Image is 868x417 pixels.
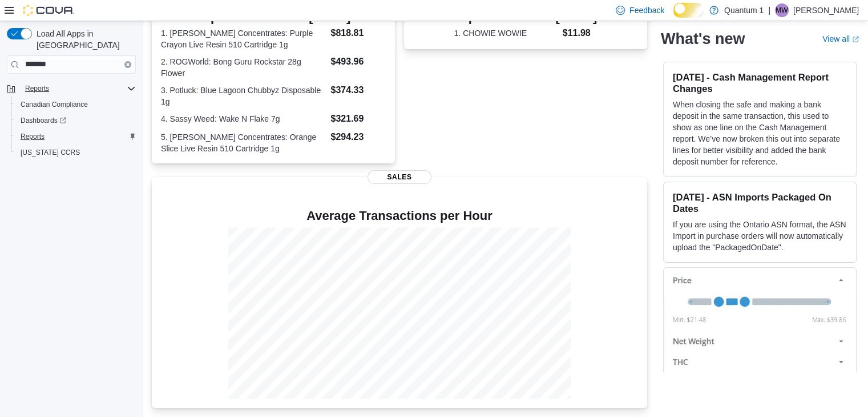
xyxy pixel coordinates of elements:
span: Dashboards [16,114,136,127]
p: When closing the safe and making a bank deposit in the same transaction, this used to show as one... [673,99,847,167]
dt: 3. Potluck: Blue Lagoon Chubbyz Disposable 1g [161,85,326,107]
button: Clear input [124,61,131,68]
div: Michael Wuest [775,3,789,17]
dt: 4. Sassy Weed: Wake N Flake 7g [161,113,326,125]
span: Reports [25,84,49,93]
a: Reports [16,130,49,143]
img: Cova [23,5,74,16]
p: If you are using the Ontario ASN format, the ASN Import in purchase orders will now automatically... [673,219,847,253]
span: Dashboards [21,116,66,125]
svg: External link [852,36,859,43]
h3: [DATE] - ASN Imports Packaged On Dates [673,191,847,214]
span: Reports [21,82,136,95]
p: Quantum 1 [724,3,764,17]
span: Feedback [629,5,664,16]
button: Reports [21,82,54,95]
a: View allExternal link [822,34,859,43]
span: [US_STATE] CCRS [21,148,80,157]
input: Dark Mode [673,3,704,18]
span: Canadian Compliance [16,98,136,111]
button: Canadian Compliance [11,97,140,113]
dd: $818.81 [330,26,385,40]
a: Canadian Compliance [16,98,92,111]
p: [PERSON_NAME] [793,3,859,17]
nav: Complex example [7,76,136,190]
dd: $294.23 [330,130,385,144]
h4: Average Transactions per Hour [161,209,638,223]
dd: $493.96 [330,55,385,69]
h3: [DATE] - Cash Management Report Changes [673,71,847,94]
dt: 2. ROGWorld: Bong Guru Rockstar 28g Flower [161,56,326,79]
span: Washington CCRS [16,146,136,159]
button: [US_STATE] CCRS [11,145,140,161]
span: Canadian Compliance [21,100,88,109]
span: MW [776,3,788,17]
span: Reports [16,130,136,143]
p: | [768,3,770,17]
dt: 5. [PERSON_NAME] Concentrates: Orange Slice Live Resin 510 Cartridge 1g [161,131,326,154]
a: Dashboards [11,113,140,129]
span: Load All Apps in [GEOGRAPHIC_DATA] [32,28,136,51]
dd: $11.98 [563,26,597,40]
dd: $374.33 [330,83,385,97]
dt: 1. [PERSON_NAME] Concentrates: Purple Crayon Live Resin 510 Cartridge 1g [161,27,326,50]
a: [US_STATE] CCRS [16,146,84,159]
dt: 1. CHOWIE WOWIE [454,27,558,39]
dd: $321.69 [330,112,385,126]
a: Dashboards [16,114,71,127]
span: Sales [368,170,431,184]
button: Reports [2,81,140,97]
span: Reports [21,132,45,141]
h2: What's new [661,30,745,48]
button: Reports [11,129,140,145]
